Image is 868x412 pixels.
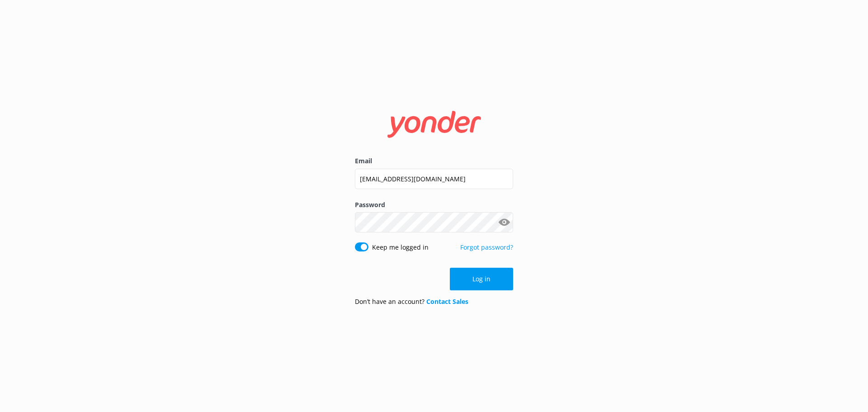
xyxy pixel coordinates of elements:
label: Password [355,200,513,210]
button: Show password [495,213,513,232]
label: Keep me logged in [372,242,429,252]
input: user@emailaddress.com [355,169,513,189]
label: Email [355,156,513,166]
a: Contact Sales [426,297,468,306]
button: Log in [450,268,513,290]
p: Don’t have an account? [355,297,468,307]
a: Forgot password? [460,243,513,251]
